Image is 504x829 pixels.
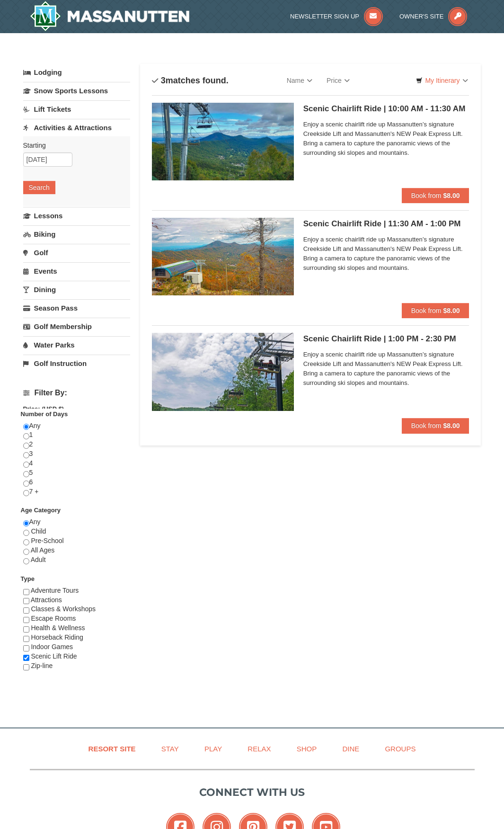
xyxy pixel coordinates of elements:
[410,73,474,88] a: My Itinerary
[402,303,469,318] button: Book from $8.00
[303,235,469,273] span: Enjoy a scenic chairlift ride up Massanutten’s signature Creekside Lift and Massanutten's NEW Pea...
[23,181,55,194] button: Search
[23,82,131,99] a: Snow Sports Lessons
[23,389,131,397] h4: Filter By:
[23,141,124,150] label: Starting
[31,556,46,563] span: Adult
[152,103,294,180] img: 24896431-1-a2e2611b.jpg
[30,1,190,31] a: Massanutten Resort
[23,281,131,298] a: Dining
[23,244,131,261] a: Golf
[23,299,131,317] a: Season Pass
[303,104,469,114] h5: Scenic Chairlift Ride | 10:00 AM - 11:30 AM
[23,64,131,81] a: Lodging
[303,120,469,158] span: Enjoy a scenic chairlift ride up Massanutten’s signature Creekside Lift and Massanutten's NEW Pea...
[236,738,283,759] a: Relax
[303,219,469,229] h5: Scenic Chairlift Ride | 11:30 AM - 1:00 PM
[23,355,131,372] a: Golf Instruction
[399,13,444,20] span: Owner's Site
[77,738,148,759] a: Resort Site
[23,517,131,574] div: Any
[30,784,475,800] p: Connect with us
[23,336,131,354] a: Water Parks
[31,596,62,604] span: Attractions
[280,71,319,90] a: Name
[23,207,131,224] a: Lessons
[31,643,73,651] span: Indoor Games
[152,333,294,410] img: 24896431-9-664d1467.jpg
[285,738,329,759] a: Shop
[290,13,383,20] a: Newsletter Sign Up
[31,662,53,669] span: Zip-line
[411,307,442,314] span: Book from
[21,507,61,514] strong: Age Category
[31,633,83,641] span: Horseback Riding
[402,418,469,433] button: Book from $8.00
[443,422,460,429] strong: $8.00
[303,334,469,344] h5: Scenic Chairlift Ride | 1:00 PM - 2:30 PM
[31,615,76,622] span: Escape Rooms
[31,587,79,594] span: Adventure Tours
[31,546,55,554] span: All Ages
[399,13,468,20] a: Owner's Site
[21,575,35,582] strong: Type
[150,738,191,759] a: Stay
[30,1,190,31] img: Massanutten Resort Logo
[23,262,131,280] a: Events
[31,652,77,660] span: Scenic Lift Ride
[23,225,131,243] a: Biking
[23,318,131,335] a: Golf Membership
[23,100,131,118] a: Lift Tickets
[402,188,469,203] button: Book from $8.00
[290,13,359,20] span: Newsletter Sign Up
[193,738,234,759] a: Play
[23,405,64,412] strong: Price: (USD $)
[303,350,469,388] span: Enjoy a scenic chairlift ride up Massanutten’s signature Creekside Lift and Massanutten's NEW Pea...
[31,527,46,535] span: Child
[152,218,294,295] img: 24896431-13-a88f1aaf.jpg
[411,192,442,199] span: Book from
[31,537,63,544] span: Pre-School
[443,192,460,199] strong: $8.00
[23,119,131,136] a: Activities & Attractions
[373,738,427,759] a: Groups
[31,624,85,632] span: Health & Wellness
[21,410,68,418] strong: Number of Days
[319,71,357,90] a: Price
[31,605,96,613] span: Classes & Workshops
[411,422,442,429] span: Book from
[443,307,460,314] strong: $8.00
[23,421,131,506] div: Any 1 2 3 4 5 6 7 +
[330,738,371,759] a: Dine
